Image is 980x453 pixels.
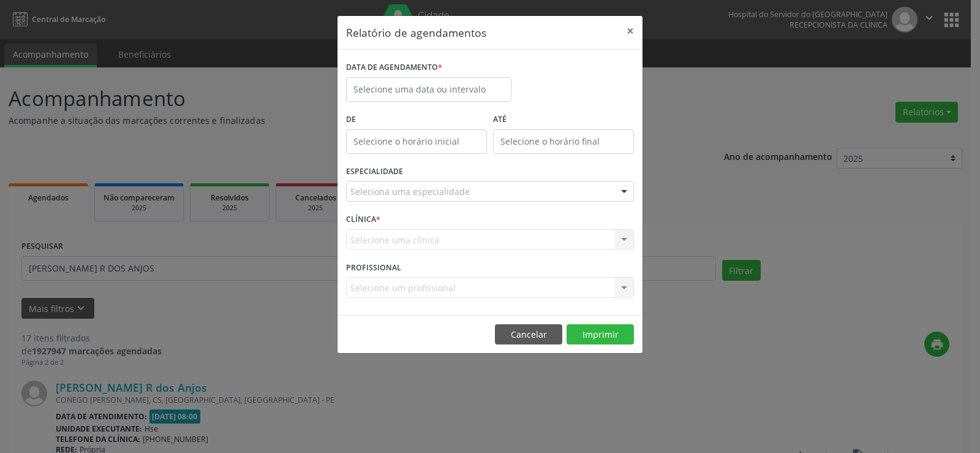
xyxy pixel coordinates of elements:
[346,210,380,229] label: CLÍNICA
[493,129,634,154] input: Selecione o horário final
[495,324,562,345] button: Cancelar
[493,110,634,129] label: ATÉ
[346,58,442,77] label: DATA DE AGENDAMENTO
[567,324,634,345] button: Imprimir
[346,77,511,102] input: Selecione uma data ou intervalo
[618,16,643,46] button: Close
[346,258,401,277] label: PROFISSIONAL
[346,129,487,154] input: Selecione o horário inicial
[350,185,470,198] span: Seleciona uma especialidade
[346,110,487,129] label: De
[346,25,486,40] h5: Relatório de agendamentos
[346,162,403,181] label: ESPECIALIDADE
